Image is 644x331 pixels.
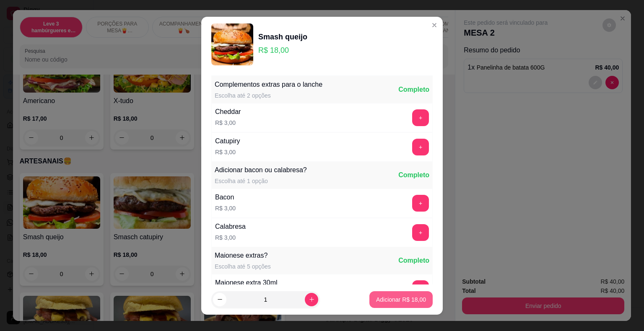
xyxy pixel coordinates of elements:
[215,222,246,232] div: Calabresa
[412,109,429,126] button: add
[412,195,429,212] button: add
[428,18,441,32] button: Close
[258,44,307,56] p: R$ 18,00
[215,119,241,127] p: R$ 3,00
[215,80,322,90] div: Complementos extras para o lanche
[215,177,307,185] div: Escolha até 1 opção
[412,224,429,241] button: add
[398,170,429,180] div: Completo
[215,251,271,261] div: Maionese extras?
[215,204,236,212] p: R$ 3,00
[215,165,307,175] div: Adicionar bacon ou calabresa?
[215,91,322,100] div: Escolha até 2 opções
[215,278,278,288] div: Maionese extra 30ml
[215,192,236,202] div: Bacon
[412,280,429,297] button: add
[215,148,240,156] p: R$ 3,00
[305,293,318,306] button: increase-product-quantity
[398,85,429,95] div: Completo
[213,293,226,306] button: decrease-product-quantity
[258,31,307,43] div: Smash queijo
[398,256,429,266] div: Completo
[376,295,426,304] p: Adicionar R$ 18,00
[215,136,240,146] div: Catupiry
[215,107,241,117] div: Cheddar
[412,139,429,155] button: add
[215,233,246,242] p: R$ 3,00
[215,262,271,271] div: Escolha até 5 opções
[211,23,253,65] img: product-image
[369,291,433,308] button: Adicionar R$ 18,00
